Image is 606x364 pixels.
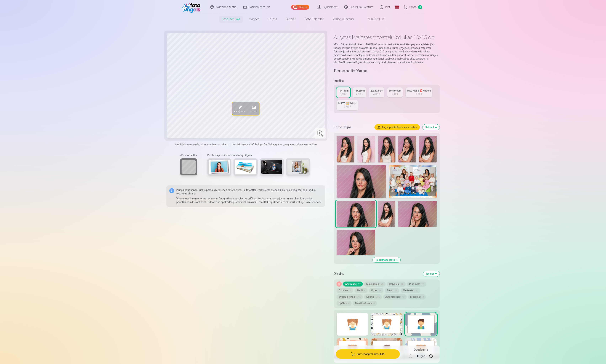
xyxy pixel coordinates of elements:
span: 6 [348,302,349,305]
span: 12 [358,283,361,285]
span: 6 [364,289,365,292]
h4: Personalizēšana [334,68,440,74]
div: 10x15cm [338,89,349,92]
a: Visi produkti [358,14,389,24]
span: 28 [401,283,403,285]
a: INSTA 🖼️ 6x9cm4,90 € [337,100,358,110]
a: 30.5x45cm7,40 € [387,87,403,97]
button: Pievienot grozam:3,60 € [336,349,400,359]
span: Noklikšķiniet uz attēla, lai atvērtu izvērstu skatu [175,143,228,146]
div: 15x23cm [354,89,365,92]
h1: Augstas kvalitātes fotoattēlu izdrukas 10x15 cm [334,34,440,41]
span: 59.5 [375,296,380,298]
button: Spēles6 [337,301,352,306]
p: Pirms pasūtīšanas, lūdzu, pārbaudiet preces noformējumu, jo fotoattēli uz izvēlētās preces izskat... [176,188,322,195]
button: Izvērst [423,271,440,277]
span: 45 [381,283,383,285]
a: 20x30.5cm4,80 € [369,87,384,97]
a: Atslēgu piekariņi [328,14,358,24]
h5: Dizains [334,271,420,276]
span: 37.5 [356,296,361,298]
div: gab. [421,352,426,360]
button: Makšķerēšana4 [353,301,377,306]
div: 4,30 € [356,92,363,96]
a: Galerija [291,5,309,10]
div: 3,90 € [416,92,422,96]
span: 4 [350,289,351,292]
div: INSTA 🖼️ 6x9cm [338,102,357,105]
span: Grozs [409,5,417,9]
div: 20x30.5cm [370,89,383,92]
h6: Jūsu fotoattēli [180,153,197,157]
button: Frukti15 [385,288,399,293]
button: Meitenēm17 [401,288,420,293]
button: Pludmale20 [407,282,426,287]
div: 4,80 € [373,92,380,96]
span: Rediģēt foto [234,110,246,113]
p: Mūsu fotoattēlu izdrukas uz Fuji Film Crystal profesionālās kvalitātes papīra saglabās jūsu īpašo... [334,43,440,64]
span: 10 [402,296,405,298]
span: " [268,143,269,146]
span: 20 [422,283,424,285]
button: Rādīt mazāk foto [373,257,401,262]
a: 10x15cm3,60 € [337,87,350,97]
button: Aizstāt [248,102,259,115]
a: 15x23cm4,30 € [353,87,366,97]
button: Rediģēt foto [232,102,248,115]
p: Visas mūsu internet vietnē redzamās fotogrāfijas ir saspiestas oriģinālu kopijas ar aizsargājošām... [176,197,322,204]
span: Noklikšķiniet uz [233,143,250,146]
h5: Daudzums [414,348,428,352]
button: Svētku dienās37.5 [337,294,363,299]
span: 15 [395,289,397,292]
a: Krūzes [264,14,281,24]
button: Abstraktie12 [343,282,363,287]
div: 3,60 € [340,92,347,96]
h6: Produktu piemēri ar citām fotogrāfijām [206,153,312,157]
button: Mākslinieki45 [364,282,386,287]
span: 4 [422,296,424,298]
button: Dzīvnieki28 [387,282,406,287]
span: 4 [373,302,375,305]
button: Ogas15 [369,288,383,293]
span: Aizstāt [250,110,257,113]
button: Ziedi6 [355,288,368,293]
button: Dzintars4 [337,288,353,293]
span: 0 [418,5,422,9]
div: 7,40 € [392,92,398,96]
button: Sports59.5 [364,294,382,299]
span: 17 [416,289,418,292]
div: 30.5x45cm [389,89,401,92]
a: MAGNĒTS 🧲 6x9cm3,90 € [406,87,432,97]
a: Foto izdrukas [217,14,244,24]
span: Rediģēt foto [255,143,268,146]
button: Sakļaut [422,124,440,130]
span: lai apgrieztu, pagrieztu vai piemērotu filtru [269,143,317,146]
h5: Izmērs [334,78,440,83]
a: Magnēti [244,14,264,24]
h5: Fotogrāfijas [334,125,372,130]
button: Automašīnas10 [383,294,407,299]
a: Foto kalendāri [300,14,328,24]
span: 15 [379,289,381,292]
span: " [250,143,251,146]
div: 4,90 € [344,105,351,109]
a: Suvenīri [281,14,300,24]
button: Augšupielādējiet savas bildes [375,124,420,130]
div: MAGNĒTS 🧲 6x9cm [407,89,431,92]
img: /fa4 [182,1,202,13]
button: Motocikli4 [408,294,426,299]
